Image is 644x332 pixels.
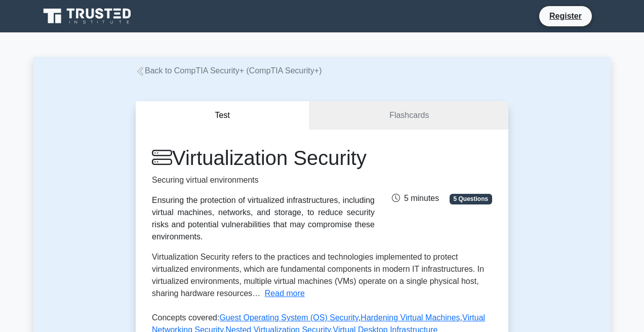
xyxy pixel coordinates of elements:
a: Hardening Virtual Machines [360,313,460,322]
button: Test [136,101,310,130]
a: Back to CompTIA Security+ (CompTIA Security+) [136,66,321,75]
h1: Virtualization Security [152,146,375,170]
a: Flashcards [310,101,508,130]
p: Securing virtual environments [152,174,375,186]
span: 5 Questions [450,194,492,204]
a: Register [543,10,588,22]
div: Ensuring the protection of virtualized infrastructures, including virtual machines, networks, and... [152,194,375,243]
a: Guest Operating System (OS) Security [219,313,358,322]
span: Virtualization Security refers to the practices and technologies implemented to protect virtualiz... [152,253,484,298]
span: 5 minutes [392,194,439,202]
button: Read more [265,287,305,300]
